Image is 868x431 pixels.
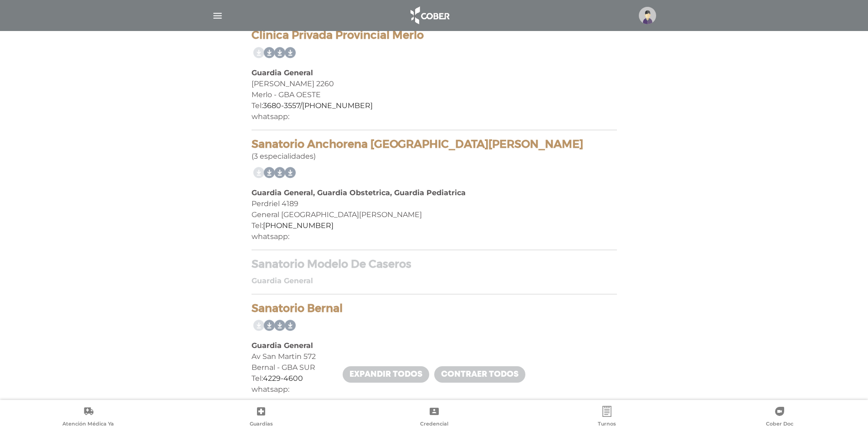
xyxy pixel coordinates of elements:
[252,198,617,209] div: Perdriel 4189
[252,231,617,242] div: whatsapp:
[252,78,617,89] div: [PERSON_NAME] 2260
[434,366,525,383] a: Contraer todos
[2,406,175,429] a: Atención Médica Ya
[212,10,223,21] img: Cober_menu-lines-white.svg
[252,111,617,122] div: whatsapp:
[252,100,617,111] div: Tel:
[263,221,334,230] a: [PHONE_NUMBER]
[252,138,617,162] div: (3 especialidades)
[420,421,448,429] span: Credencial
[252,384,617,395] div: whatsapp:
[639,7,656,24] img: profile-placeholder.svg
[252,68,313,77] b: Guardia General
[406,5,453,26] img: logo_cober_home-white.png
[252,341,313,350] b: Guardia General
[252,138,617,151] h4: Sanatorio Anchorena [GEOGRAPHIC_DATA][PERSON_NAME]
[252,89,617,100] div: Merlo - GBA OESTE
[250,421,273,429] span: Guardias
[252,276,313,285] b: Guardia General
[62,421,114,429] span: Atención Médica Ya
[252,29,617,42] h4: Clinica Privada Provincial Merlo
[252,188,466,197] b: Guardia General, Guardia Obstetrica, Guardia Pediatrica
[252,362,617,373] div: Bernal - GBA SUR
[598,421,616,429] span: Turnos
[252,258,617,271] h4: Sanatorio Modelo De Caseros
[348,406,520,429] a: Credencial
[252,351,617,362] div: Av San Martin 572
[766,421,793,429] span: Cober Doc
[175,406,347,429] a: Guardias
[263,101,373,110] a: 3680-3557/[PHONE_NUMBER]
[252,302,617,315] h4: Sanatorio Bernal
[520,406,693,429] a: Turnos
[343,366,429,383] a: Expandir todos
[252,220,617,231] div: Tel:
[252,209,617,220] div: General [GEOGRAPHIC_DATA][PERSON_NAME]
[693,406,866,429] a: Cober Doc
